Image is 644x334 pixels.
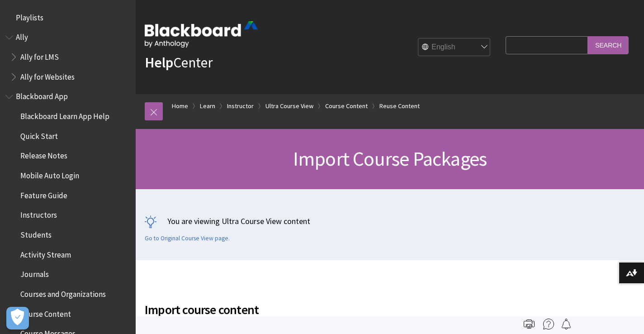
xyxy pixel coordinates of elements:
[20,208,57,220] span: Instructors
[5,30,130,85] nav: Book outline for Anthology Ally Help
[20,306,71,319] span: Course Content
[418,38,491,57] select: Site Language Selector
[379,100,420,112] a: Reuse Content
[20,109,109,121] span: Blackboard Learn App Help
[16,10,43,22] span: Playlists
[20,148,67,161] span: Release Notes
[145,215,635,227] p: You are viewing Ultra Course View content
[524,319,535,329] img: Print
[588,36,629,54] input: Search
[20,129,58,141] span: Quick Start
[145,53,173,72] strong: Help
[293,146,487,171] span: Import Course Packages
[227,100,254,112] a: Instructor
[145,234,230,243] a: Go to Original Course View page.
[200,100,215,112] a: Learn
[145,53,213,72] a: HelpCenter
[20,49,59,62] span: Ally for LMS
[20,267,49,279] span: Journals
[325,100,368,112] a: Course Content
[145,300,501,319] span: Import course content
[20,286,106,299] span: Courses and Organizations
[145,21,258,48] img: Blackboard by Anthology
[20,168,79,180] span: Mobile Auto Login
[172,100,188,112] a: Home
[265,100,313,112] a: Ultra Course View
[20,247,71,259] span: Activity Stream
[20,69,75,81] span: Ally for Websites
[20,188,67,200] span: Feature Guide
[16,30,28,42] span: Ally
[16,89,68,101] span: Blackboard App
[5,10,130,25] nav: Book outline for Playlists
[20,227,52,239] span: Students
[6,307,29,329] button: Open Preferences
[561,319,572,329] img: Follow this page
[543,319,554,329] img: More help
